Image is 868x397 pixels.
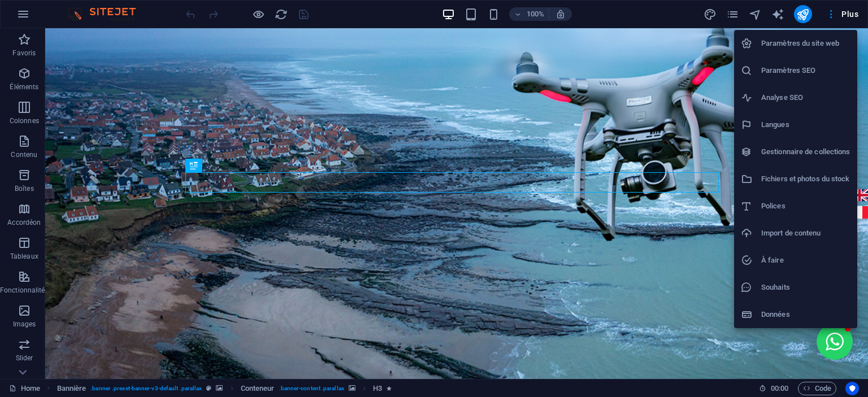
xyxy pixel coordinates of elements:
[761,118,850,132] h6: Langues
[761,254,850,267] h6: À faire
[761,281,850,294] h6: Souhaits
[761,91,850,104] h6: Analyse SEO
[761,64,850,77] h6: Paramètres SEO
[761,37,850,50] h6: Paramètres du site web
[761,199,850,213] h6: Polices
[761,172,850,186] h6: Fichiers et photos du stock
[761,145,850,159] h6: Gestionnaire de collections
[761,308,850,321] h6: Données
[761,226,850,240] h6: Import de contenu
[771,295,808,331] button: Open chat window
